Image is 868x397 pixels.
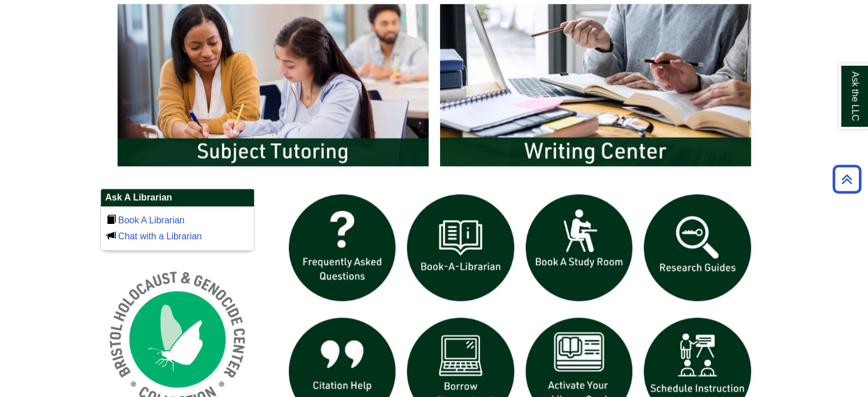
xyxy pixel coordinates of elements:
img: book a study room icon links to book a study room web page [520,189,639,307]
h2: Ask A Librarian [101,189,254,207]
img: Book a Librarian icon links to book a librarian web page [401,189,520,307]
img: frequently asked questions [283,189,402,307]
img: Research Guides icon links to research guides web page [638,189,757,307]
a: Chat with a Librarian [118,231,202,241]
a: Back to Top [829,171,865,187]
a: Book A Librarian [118,215,185,225]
